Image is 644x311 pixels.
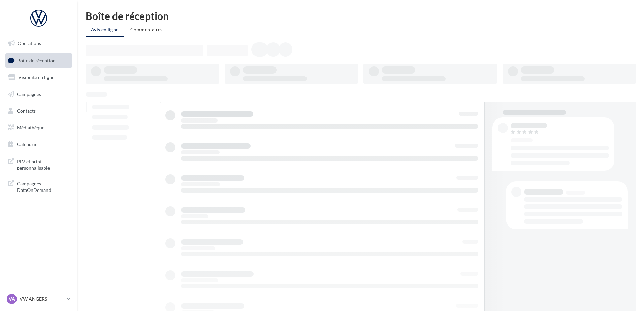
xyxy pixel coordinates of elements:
[17,141,39,147] span: Calendrier
[17,179,69,194] span: Campagnes DataOnDemand
[17,57,56,63] span: Boîte de réception
[4,154,73,174] a: PLV et print personnalisable
[4,36,73,50] a: Opérations
[17,91,41,97] span: Campagnes
[4,176,73,196] a: Campagnes DataOnDemand
[4,70,73,84] a: Visibilité en ligne
[18,40,41,46] span: Opérations
[17,108,36,113] span: Contacts
[130,27,163,32] span: Commentaires
[5,292,72,305] a: VA VW ANGERS
[4,53,73,68] a: Boîte de réception
[17,157,69,171] span: PLV et print personnalisable
[4,104,73,118] a: Contacts
[4,120,73,135] a: Médiathèque
[4,137,73,151] a: Calendrier
[86,11,636,21] div: Boîte de réception
[17,125,44,130] span: Médiathèque
[20,296,64,302] p: VW ANGERS
[9,296,15,302] span: VA
[18,74,54,80] span: Visibilité en ligne
[4,87,73,101] a: Campagnes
